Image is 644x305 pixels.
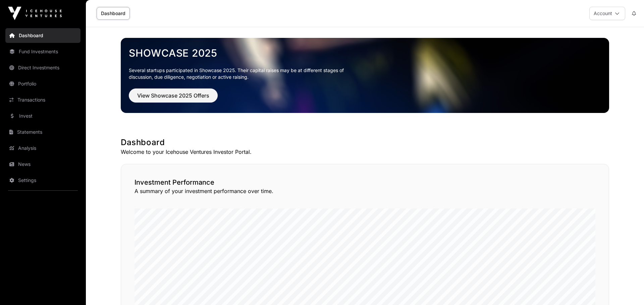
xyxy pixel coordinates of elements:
img: Icehouse Ventures Logo [8,7,62,20]
p: A summary of your investment performance over time. [135,187,595,195]
p: Several startups participated in Showcase 2025. Their capital raises may be at different stages o... [129,67,354,80]
a: Dashboard [97,7,130,20]
a: Dashboard [5,28,80,43]
a: Statements [5,125,80,139]
button: View Showcase 2025 Offers [129,88,218,103]
a: News [5,157,80,172]
p: Welcome to your Icehouse Ventures Investor Portal. [121,148,609,156]
a: Direct Investments [5,60,80,75]
span: View Showcase 2025 Offers [137,91,209,100]
h2: Investment Performance [135,178,595,187]
button: Account [589,7,625,20]
a: Showcase 2025 [129,47,601,59]
a: Fund Investments [5,44,80,59]
a: View Showcase 2025 Offers [129,95,218,102]
img: Showcase 2025 [121,38,609,113]
h1: Dashboard [121,137,609,148]
a: Invest [5,109,80,123]
a: Portfolio [5,76,80,91]
a: Transactions [5,93,80,107]
a: Settings [5,173,80,188]
a: Analysis [5,141,80,156]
